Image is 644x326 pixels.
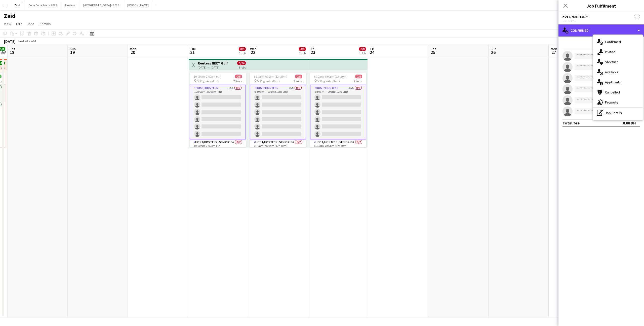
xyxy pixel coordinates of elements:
app-card-role: Host/Hostess - Senior19A0/210:00am-2:00pm (4h) [190,139,246,164]
span: 0/8 [235,75,242,78]
span: 0/8 [239,47,246,51]
span: Promote [605,100,618,105]
span: Shortlist [605,60,618,64]
app-job-card: 6:30am-7:00pm (12h30m)0/8 St Regis Abudhabi2 RolesHost/ Hostess85A0/66:30am-7:00pm (12h30m) Host/... [310,73,366,147]
span: Confirmed [605,40,621,44]
span: Sun [70,47,76,51]
span: Edit [16,22,22,26]
h1: Zaid [4,12,16,20]
span: 2 Roles [354,79,362,83]
span: St Regis Abudhabi [317,79,340,83]
span: Mon [551,47,557,51]
div: [DATE] [4,39,16,44]
a: Jobs [25,21,36,27]
span: St Regis Abudhabi [197,79,220,83]
span: 20 [129,49,136,55]
span: 18 [9,49,15,55]
span: Comms [39,22,51,26]
app-card-role: Host/ Hostess85A0/66:30am-7:00pm (12h30m) [250,85,306,139]
span: Host/ Hostess [562,15,585,18]
span: Sat [430,47,436,51]
span: 0/24 [237,61,246,65]
span: Sun [491,47,497,51]
div: [DATE] → [DATE] [198,66,228,69]
app-card-role: Host/Hostess - Senior19A0/26:30am-7:00pm (12h30m) [310,139,366,164]
span: 6:30am-7:00pm (12h30m) [314,75,347,78]
h3: Job Fulfilment [558,3,644,9]
span: 27 [550,49,557,55]
span: Jobs [27,22,34,26]
app-card-role: Host/Hostess - Senior19A0/26:30am-7:00pm (12h30m) [250,139,306,164]
span: Cancelled [605,90,620,94]
div: Total fee [562,120,580,125]
app-card-role: Host/ Hostess85A0/66:30am-7:00pm (12h30m) [310,85,366,139]
span: St Regis Abudhabi [257,79,280,83]
span: 0/8 [359,47,366,51]
span: Mon [130,47,136,51]
span: 21 [189,49,196,55]
a: Edit [14,21,24,27]
div: 1 Job [299,51,306,55]
button: [GEOGRAPHIC_DATA] - 2025 [79,0,123,10]
span: Invited [605,50,615,54]
h3: Reuters NEXT Gulf [198,61,228,66]
a: View [2,21,13,27]
span: 23 [309,49,316,55]
span: 25 [430,49,436,55]
span: Wed [250,47,257,51]
span: Applicants [605,80,621,84]
app-card-role: Host/ Hostess85A0/610:00am-2:00pm (4h) [190,85,246,139]
span: Fri [370,47,374,51]
span: Week 42 [17,39,29,43]
div: +04 [31,39,36,43]
span: 0/8 [355,75,362,78]
span: 10:00am-2:00pm (4h) [194,75,221,78]
button: Hostess [61,0,79,10]
div: Job Details [593,108,643,118]
app-job-card: 6:30am-7:00pm (12h30m)0/8 St Regis Abudhabi2 RolesHost/ Hostess85A0/66:30am-7:00pm (12h30m) Host/... [250,73,306,147]
div: 1 Job [359,51,366,55]
span: View [4,22,11,26]
button: [PERSON_NAME] [123,0,153,10]
span: 2 Roles [233,79,242,83]
app-job-card: 10:00am-2:00pm (4h)0/8 St Regis Abudhabi2 RolesHost/ Hostess85A0/610:00am-2:00pm (4h) Host/Hostes... [190,73,246,147]
span: Tue [190,47,196,51]
button: Zaid [10,0,24,10]
div: 0.00 DH [623,120,636,125]
div: 1 Job [239,51,246,55]
div: 3 jobs [239,65,246,69]
span: 22 [249,49,257,55]
span: 19 [69,49,76,55]
span: -- [634,15,640,18]
span: 6:30am-7:00pm (12h30m) [254,75,287,78]
a: Comms [37,21,53,27]
span: 0/8 [299,47,306,51]
span: 26 [490,49,497,55]
button: Coca Coca Arena 2025 [24,0,61,10]
span: 0/8 [295,75,302,78]
span: Thu [310,47,316,51]
span: 2 Roles [294,79,302,83]
span: Sat [10,47,15,51]
div: Confirmed [558,24,644,37]
div: --:-- - --:-- [562,19,640,22]
span: 24 [370,49,374,55]
button: Host/ Hostess [562,15,589,18]
span: Available [605,70,619,74]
